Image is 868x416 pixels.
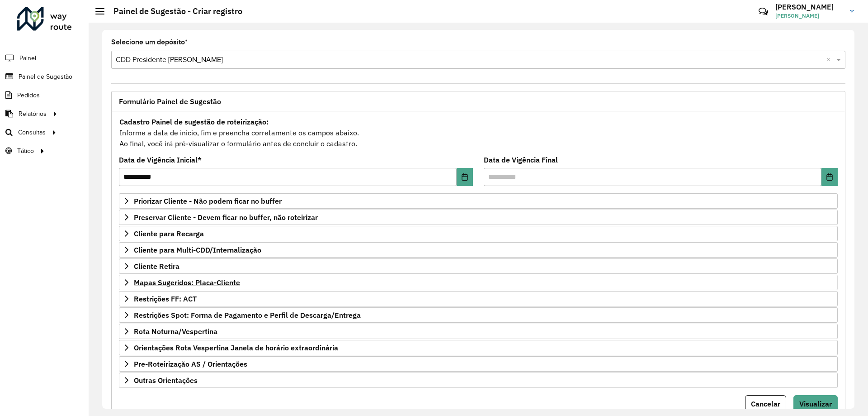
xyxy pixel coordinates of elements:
span: Cliente Retira [134,263,179,270]
a: Cliente para Multi-CDD/Internalização [119,242,838,258]
span: Formulário Painel de Sugestão [119,98,221,105]
a: Cliente para Recarga [119,226,838,241]
a: Preservar Cliente - Devem ficar no buffer, não roteirizar [119,210,838,225]
span: Consultas [18,128,46,137]
span: Outras Orientações [134,377,198,384]
label: Data de Vigência Final [484,154,558,165]
strong: Cadastro Painel de sugestão de roteirização: [119,117,269,126]
span: Painel [19,53,36,63]
a: Restrições Spot: Forma de Pagamento e Perfil de Descarga/Entrega [119,307,838,323]
label: Data de Vigência Inicial [119,154,202,165]
a: Restrições FF: ACT [119,291,838,306]
button: Choose Date [457,168,473,186]
span: Relatórios [19,109,47,119]
h3: [PERSON_NAME] [775,3,843,11]
a: Cliente Retira [119,258,838,274]
span: Rota Noturna/Vespertina [134,328,217,335]
button: Cancelar [745,395,786,412]
span: Cancelar [751,399,780,408]
span: Mapas Sugeridos: Placa-Cliente [134,279,240,286]
span: Restrições FF: ACT [134,295,197,302]
button: Visualizar [793,395,838,412]
span: Visualizar [799,399,832,408]
span: Clear all [826,54,834,65]
span: Pre-Roteirização AS / Orientações [134,360,247,368]
a: Priorizar Cliente - Não podem ficar no buffer [119,193,838,209]
a: Contato Rápido [754,2,773,21]
span: Preservar Cliente - Devem ficar no buffer, não roteirizar [134,214,318,221]
a: Orientações Rota Vespertina Janela de horário extraordinária [119,340,838,355]
span: Restrições Spot: Forma de Pagamento e Perfil de Descarga/Entrega [134,311,361,319]
span: Cliente para Recarga [134,230,204,237]
label: Selecione um depósito [111,37,188,48]
span: Priorizar Cliente - Não podem ficar no buffer [134,197,282,205]
a: Mapas Sugeridos: Placa-Cliente [119,275,838,290]
a: Outras Orientações [119,373,838,388]
h2: Painel de Sugestão - Criar registro [104,6,242,16]
span: [PERSON_NAME] [775,12,843,20]
span: Tático [17,146,34,156]
span: Painel de Sugestão [19,72,72,81]
span: Pedidos [17,91,40,100]
button: Choose Date [821,168,838,186]
span: Cliente para Multi-CDD/Internalização [134,246,261,253]
a: Rota Noturna/Vespertina [119,324,838,339]
div: Informe a data de inicio, fim e preencha corretamente os campos abaixo. Ao final, você irá pré-vi... [119,116,838,149]
a: Pre-Roteirização AS / Orientações [119,356,838,372]
span: Orientações Rota Vespertina Janela de horário extraordinária [134,344,338,351]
